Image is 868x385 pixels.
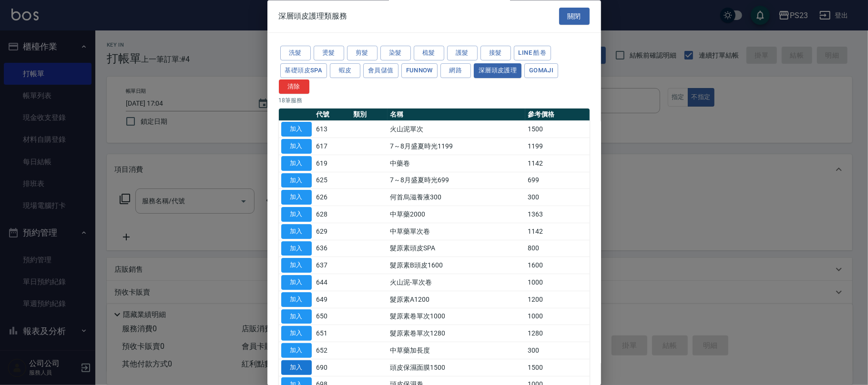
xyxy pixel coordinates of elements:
td: 髮原素A1200 [388,291,525,308]
td: 1200 [525,291,589,308]
button: 加入 [281,224,312,239]
td: 頭皮保濕面膜1500 [388,359,525,376]
button: 加入 [281,241,312,256]
button: 關閉 [559,8,590,25]
td: 629 [314,223,351,240]
td: 644 [314,274,351,291]
td: 髮原素B頭皮1600 [388,257,525,274]
td: 髮原素卷單次1280 [388,325,525,342]
button: 護髮 [447,46,478,61]
td: 1600 [525,257,589,274]
td: 1363 [525,206,589,223]
td: 651 [314,325,351,342]
button: 染髮 [380,46,411,61]
td: 652 [314,342,351,359]
td: 何首烏滋養液300 [388,189,525,206]
td: 650 [314,308,351,326]
button: 蝦皮 [330,63,360,78]
button: 燙髮 [314,46,344,61]
td: 髮原素卷單次1000 [388,308,525,326]
button: 加入 [281,190,312,205]
button: Gomaji [524,63,558,78]
td: 1199 [525,138,589,155]
th: 參考價格 [525,109,589,121]
td: 636 [314,240,351,257]
button: 接髮 [480,46,511,61]
td: 中草藥單次卷 [388,223,525,240]
button: 加入 [281,156,312,171]
button: 剪髮 [347,46,378,61]
button: 加入 [281,139,312,154]
td: 649 [314,291,351,308]
td: 800 [525,240,589,257]
td: 625 [314,172,351,189]
th: 類別 [351,109,388,121]
button: 清除 [279,79,309,94]
button: 基礎頭皮SPA [280,63,327,78]
button: 加入 [281,122,312,137]
td: 690 [314,359,351,376]
button: 加入 [281,292,312,307]
td: 髮原素頭皮SPA [388,240,525,257]
button: 加入 [281,309,312,324]
td: 617 [314,138,351,155]
td: 300 [525,342,589,359]
button: 網路 [440,63,471,78]
td: 1000 [525,274,589,291]
button: 加入 [281,258,312,273]
td: 7～8月盛夏時光1199 [388,138,525,155]
span: 深層頭皮護理類服務 [279,11,347,21]
td: 1142 [525,155,589,172]
td: 699 [525,172,589,189]
button: LINE 酷卷 [514,46,551,61]
td: 628 [314,206,351,223]
button: 加入 [281,344,312,358]
button: 加入 [281,326,312,341]
p: 18 筆服務 [279,97,590,105]
td: 中草藥加長度 [388,342,525,359]
button: 加入 [281,173,312,188]
td: 中草藥2000 [388,206,525,223]
button: 加入 [281,207,312,222]
button: 加入 [281,360,312,375]
td: 1500 [525,121,589,138]
th: 代號 [314,109,351,121]
button: 會員儲值 [363,63,398,78]
td: 7～8月盛夏時光699 [388,172,525,189]
th: 名稱 [388,109,525,121]
td: 637 [314,257,351,274]
td: 626 [314,189,351,206]
td: 火山泥-單次卷 [388,274,525,291]
td: 300 [525,189,589,206]
td: 1500 [525,359,589,376]
button: 梳髮 [414,46,444,61]
td: 1000 [525,308,589,326]
button: FUNNOW [401,63,438,78]
button: 深層頭皮護理 [474,63,521,78]
td: 1142 [525,223,589,240]
button: 洗髮 [280,46,311,61]
td: 1280 [525,325,589,342]
td: 619 [314,155,351,172]
button: 加入 [281,276,312,290]
td: 火山泥單次 [388,121,525,138]
td: 中藥卷 [388,155,525,172]
td: 613 [314,121,351,138]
